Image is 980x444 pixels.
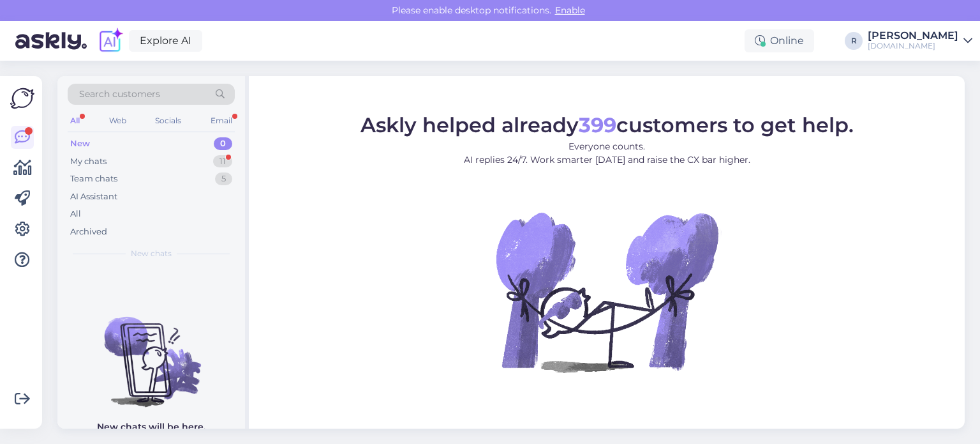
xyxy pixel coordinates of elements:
span: Enable [551,4,589,16]
div: 0 [214,137,232,150]
div: [PERSON_NAME] [868,31,958,41]
img: No Chat active [492,176,722,406]
div: Team chats [70,172,117,185]
a: Explore AI [129,30,202,52]
div: [DOMAIN_NAME] [868,41,958,51]
div: Socials [152,112,184,129]
div: R [845,32,863,50]
div: Archived [70,226,107,238]
img: explore-ai [97,27,124,54]
span: Askly helped already customers to get help. [360,112,854,137]
div: 11 [213,155,232,168]
img: Askly Logo [10,86,34,111]
p: New chats will be here. [97,420,205,434]
a: [PERSON_NAME][DOMAIN_NAME] [868,31,972,51]
div: 5 [215,172,232,185]
div: AI Assistant [70,190,117,203]
span: Search customers [79,88,160,101]
b: 399 [579,112,616,137]
div: All [68,112,82,129]
div: All [70,208,81,220]
img: No chats [57,294,245,409]
span: New chats [131,248,172,259]
div: Online [745,29,814,52]
div: Web [107,112,129,129]
div: New [70,137,90,150]
p: Everyone counts. AI replies 24/7. Work smarter [DATE] and raise the CX bar higher. [360,139,854,166]
div: Email [208,112,235,129]
div: My chats [70,155,107,168]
